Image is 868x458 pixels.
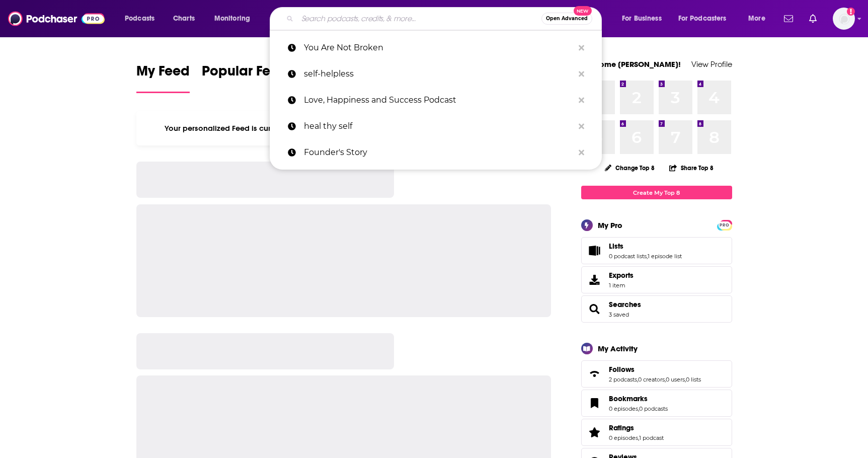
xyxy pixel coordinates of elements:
button: open menu [741,11,778,27]
p: Founder's Story [304,139,574,166]
div: Search podcasts, credits, & more... [279,7,611,30]
span: Podcasts [125,12,154,26]
button: open menu [615,11,674,27]
span: My Feed [136,62,190,86]
a: 3 saved [609,311,629,318]
button: Share Top 8 [669,158,714,178]
span: For Business [622,12,662,26]
a: 0 episodes [609,405,638,412]
a: Create My Top 8 [581,186,732,199]
span: Lists [609,242,623,251]
a: Follows [585,367,605,381]
div: My Pro [598,220,622,230]
button: open menu [207,11,263,27]
a: Lists [585,244,605,258]
a: PRO [719,221,731,228]
a: My Feed [136,62,190,93]
p: heal thy self [304,113,574,139]
button: open menu [118,11,168,27]
a: Ratings [609,423,664,432]
svg: Add a profile image [847,8,855,16]
a: Searches [609,300,641,309]
a: 1 episode list [648,253,682,260]
a: Bookmarks [609,394,668,403]
a: heal thy self [270,113,602,139]
input: Search podcasts, credits, & more... [297,11,541,27]
a: 0 podcast lists [609,253,647,260]
button: Show profile menu [833,8,855,30]
button: Open AdvancedNew [541,13,592,25]
a: Charts [167,11,201,27]
img: User Profile [833,8,855,30]
span: Bookmarks [581,390,732,417]
a: Searches [585,302,605,316]
span: Logged in as Ashley_Beenen [833,8,855,30]
a: 0 lists [686,376,701,383]
span: Monitoring [214,12,250,26]
span: Follows [609,365,635,374]
span: , [637,376,638,383]
span: Ratings [581,419,732,446]
a: Exports [581,266,732,293]
p: Love, Happiness and Success Podcast [304,87,574,113]
span: , [665,376,666,383]
span: Ratings [609,423,634,432]
a: 0 episodes [609,434,638,441]
span: Follows [581,360,732,388]
a: View Profile [691,59,732,69]
span: Open Advanced [546,16,588,21]
p: self-helpless [304,61,574,87]
span: More [748,12,765,26]
span: Bookmarks [609,394,648,403]
a: Lists [609,242,682,251]
span: Popular Feed [202,62,287,86]
span: Searches [581,295,732,323]
button: Change Top 8 [599,162,661,174]
a: Founder's Story [270,139,602,166]
a: Bookmarks [585,396,605,410]
a: Follows [609,365,701,374]
img: Podchaser - Follow, Share and Rate Podcasts [8,9,105,28]
a: 0 podcasts [639,405,668,412]
a: Love, Happiness and Success Podcast [270,87,602,113]
span: 1 item [609,282,634,289]
span: , [647,253,648,260]
a: You Are Not Broken [270,35,602,61]
span: , [638,405,639,412]
p: You Are Not Broken [304,35,574,61]
a: 0 users [666,376,685,383]
a: Ratings [585,425,605,439]
div: My Activity [598,344,638,353]
span: , [638,434,639,441]
span: Lists [581,237,732,264]
span: Exports [609,271,634,280]
a: self-helpless [270,61,602,87]
div: Your personalized Feed is curated based on the Podcasts, Creators, Users, and Lists that you Follow. [136,111,551,145]
a: 1 podcast [639,434,664,441]
span: Charts [173,12,195,26]
button: open menu [672,11,741,27]
a: Popular Feed [202,62,287,93]
a: 2 podcasts [609,376,637,383]
span: New [574,6,592,16]
a: Welcome [PERSON_NAME]! [581,59,681,69]
span: Exports [585,273,605,287]
a: 0 creators [638,376,665,383]
span: , [685,376,686,383]
a: Show notifications dropdown [805,10,821,27]
a: Show notifications dropdown [780,10,797,27]
span: For Podcasters [678,12,727,26]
